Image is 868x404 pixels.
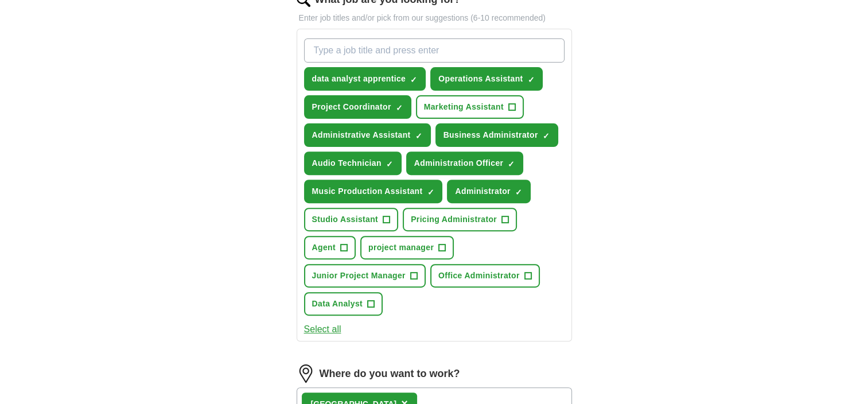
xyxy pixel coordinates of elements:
[430,67,543,91] button: Operations Assistant✓
[304,180,443,203] button: Music Production Assistant✓
[430,264,540,288] button: Office Administrator
[438,270,520,282] span: Office Administrator
[297,12,572,24] p: Enter job titles and/or pick from our suggestions (6-10 recommended)
[410,75,417,84] span: ✓
[304,236,356,259] button: Agent
[443,129,538,141] span: Business Administrator
[304,264,426,288] button: Junior Project Manager
[312,270,406,282] span: Junior Project Manager
[411,213,497,226] span: Pricing Administrator
[312,157,382,169] span: Audio Technician
[416,95,524,119] button: Marketing Assistant
[304,95,411,119] button: Project Coordinator✓
[435,123,558,147] button: Business Administrator✓
[312,213,379,226] span: Studio Assistant
[438,73,523,85] span: Operations Assistant
[304,151,402,175] button: Audio Technician✓
[312,73,406,85] span: data analyst apprentice
[414,157,504,169] span: Administration Officer
[527,75,534,84] span: ✓
[368,242,434,254] span: project manager
[427,188,434,197] span: ✓
[312,242,336,254] span: Agent
[312,185,423,197] span: Music Production Assistant
[415,131,422,141] span: ✓
[304,323,341,336] button: Select all
[455,185,510,197] span: Administrator
[304,38,565,63] input: Type a job title and press enter
[312,129,411,141] span: Administrative Assistant
[304,292,383,316] button: Data Analyst
[304,67,426,91] button: data analyst apprentice✓
[312,298,363,310] span: Data Analyst
[406,151,524,175] button: Administration Officer✓
[396,103,403,112] span: ✓
[320,366,460,382] label: Where do you want to work?
[312,101,391,113] span: Project Coordinator
[304,123,431,147] button: Administrative Assistant✓
[297,364,315,383] img: location.png
[424,101,504,113] span: Marketing Assistant
[360,236,454,259] button: project manager
[543,131,550,141] span: ✓
[386,160,393,169] span: ✓
[508,160,515,169] span: ✓
[447,180,530,203] button: Administrator✓
[304,208,399,231] button: Studio Assistant
[515,188,522,197] span: ✓
[403,208,517,231] button: Pricing Administrator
